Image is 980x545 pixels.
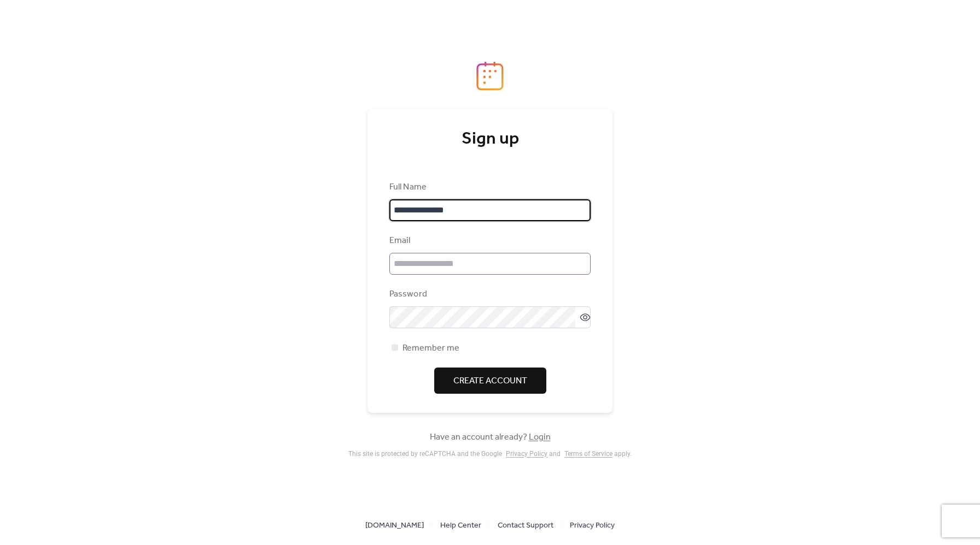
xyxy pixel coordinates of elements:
[453,375,527,388] span: Create Account
[365,518,424,532] a: [DOMAIN_NAME]
[570,519,615,532] span: Privacy Policy
[570,518,615,532] a: Privacy Policy
[389,234,588,247] div: Email
[476,61,504,91] img: logo
[440,519,481,532] span: Help Center
[430,431,551,444] span: Have an account already?
[389,288,588,301] div: Password
[434,368,546,394] button: Create Account
[365,519,424,532] span: [DOMAIN_NAME]
[498,518,553,532] a: Contact Support
[402,342,459,355] span: Remember me
[529,429,551,446] a: Login
[348,450,632,458] div: This site is protected by reCAPTCHA and the Google and apply .
[440,518,481,532] a: Help Center
[506,450,547,458] a: Privacy Policy
[564,450,612,458] a: Terms of Service
[389,128,591,150] div: Sign up
[498,519,553,532] span: Contact Support
[389,181,588,194] div: Full Name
